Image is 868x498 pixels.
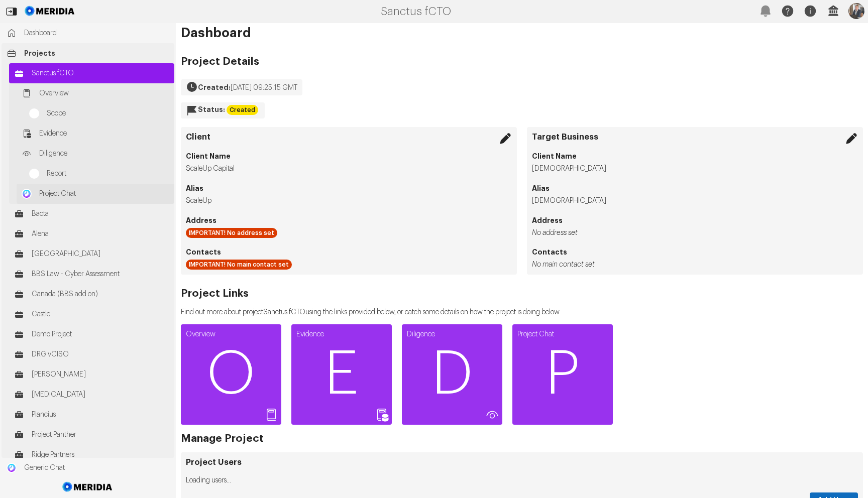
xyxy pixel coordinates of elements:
a: OverviewO [181,324,281,425]
li: [DEMOGRAPHIC_DATA] [532,196,858,206]
li: [DEMOGRAPHIC_DATA] [532,164,858,174]
a: Bacta [9,204,174,224]
span: Evidence [39,129,169,139]
h2: Project Details [181,57,302,67]
h4: Client Name [186,151,512,161]
i: No address set [532,229,578,236]
a: Castle [9,304,174,324]
h3: Project Users [186,457,858,467]
span: Overview [39,88,169,98]
a: [GEOGRAPHIC_DATA] [9,244,174,264]
span: [DATE] 09:25:15 GMT [231,84,297,91]
h1: Dashboard [181,28,863,38]
svg: Created On [186,81,198,93]
img: Generic Chat [7,463,17,473]
i: No main contact set [532,261,595,268]
img: Profile Icon [848,3,864,19]
span: [MEDICAL_DATA] [32,390,169,400]
h4: Alias [532,183,858,193]
h4: Contacts [186,247,512,257]
span: Report [47,169,169,179]
li: ScaleUp [186,196,512,206]
span: Demo Project [32,329,169,339]
h2: Manage Project [181,434,264,444]
span: Diligence [39,149,169,159]
span: Project Panther [32,430,169,440]
span: Plancius [32,410,169,420]
span: [GEOGRAPHIC_DATA] [32,249,169,259]
span: Bacta [32,209,169,219]
strong: Status: [198,106,225,113]
a: Alena [9,224,174,244]
span: P [512,344,613,405]
a: Report [24,164,174,184]
span: [PERSON_NAME] [32,369,169,380]
a: Projects [2,43,174,63]
span: Scope [47,108,169,118]
span: Generic Chat [24,463,169,473]
a: Project ChatProject Chat [17,184,174,204]
h4: Address [532,215,858,225]
a: Diligence [17,144,174,164]
span: Ridge Partners [32,450,169,460]
span: BBS Law - Cyber Assessment [32,269,169,279]
a: [MEDICAL_DATA] [9,385,174,405]
span: Projects [24,48,169,58]
img: Meridia Logo [61,476,115,498]
span: D [402,344,502,405]
span: Project Chat [39,189,169,199]
a: DiligenceD [402,324,502,425]
a: EvidenceE [291,324,392,425]
a: Dashboard [2,23,174,43]
a: DRG vCISO [9,344,174,364]
a: Canada (BBS add on) [9,284,174,304]
a: Project ChatP [512,324,613,425]
span: Canada (BBS add on) [32,289,169,299]
a: Plancius [9,405,174,425]
div: IMPORTANT! No main contact set [186,260,292,270]
p: Loading users... [186,475,858,485]
strong: Created: [198,84,231,91]
span: DRG vCISO [32,349,169,359]
a: Evidence [17,123,174,144]
img: Project Chat [22,189,32,199]
a: [PERSON_NAME] [9,364,174,385]
h4: Contacts [532,247,858,257]
a: Overview [17,83,174,103]
li: ScaleUp Capital [186,164,512,174]
a: Ridge Partners [9,445,174,465]
a: Demo Project [9,324,174,344]
span: Sanctus fCTO [32,68,169,78]
span: E [291,344,392,405]
a: Sanctus fCTO [9,63,174,83]
a: Generic ChatGeneric Chat [2,458,174,478]
a: Project Panther [9,425,174,445]
span: O [181,344,281,405]
div: Created [227,105,258,115]
h3: Client [186,132,512,142]
a: Scope [24,103,174,123]
h4: Address [186,215,512,225]
span: Castle [32,309,169,319]
a: BBS Law - Cyber Assessment [9,264,174,284]
div: IMPORTANT! No address set [186,228,277,238]
h4: Alias [186,183,512,193]
h4: Client Name [532,151,858,161]
span: Dashboard [24,28,169,38]
h3: Target Business [532,132,858,142]
p: Find out more about project Sanctus fCTO using the links provided below, or catch some details on... [181,307,560,317]
span: Alena [32,229,169,239]
h2: Project Links [181,289,560,299]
